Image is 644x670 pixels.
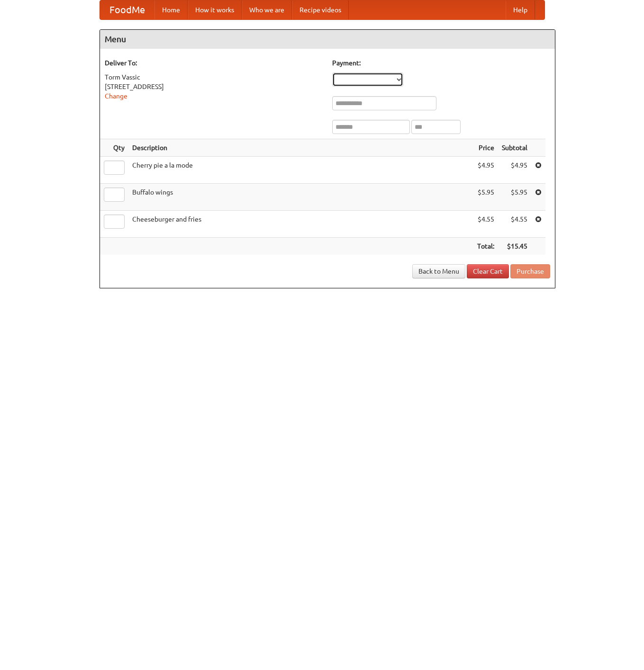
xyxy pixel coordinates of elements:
td: Buffalo wings [128,184,473,211]
a: Home [154,0,188,19]
th: Subtotal [498,139,531,157]
td: $5.95 [473,184,498,211]
a: Help [506,0,535,19]
th: Total: [473,238,498,255]
a: Clear Cart [467,264,509,278]
td: $4.95 [498,157,531,184]
td: $4.95 [473,157,498,184]
div: Torm Vassic [105,72,323,82]
a: How it works [188,0,242,19]
a: Back to Menu [412,264,465,278]
a: Who we are [242,0,292,19]
a: Change [105,92,127,100]
h5: Deliver To: [105,58,323,68]
a: Recipe videos [292,0,349,19]
td: Cherry pie a la mode [128,157,473,184]
h5: Payment: [332,58,550,68]
div: [STREET_ADDRESS] [105,82,323,91]
th: Qty [100,139,128,157]
h4: Menu [100,30,555,49]
td: $4.55 [498,211,531,238]
button: Purchase [510,264,550,278]
td: Cheeseburger and fries [128,211,473,238]
td: $4.55 [473,211,498,238]
td: $5.95 [498,184,531,211]
th: $15.45 [498,238,531,255]
a: FoodMe [100,0,154,19]
th: Description [128,139,473,157]
th: Price [473,139,498,157]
